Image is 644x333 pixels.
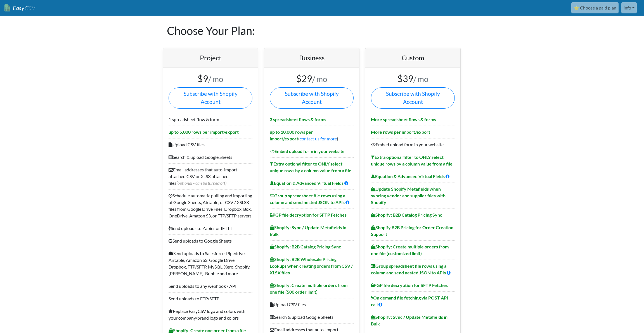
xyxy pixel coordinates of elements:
b: PGP file decryption for SFTP Fetches [371,282,448,288]
b: More rows per import/export [371,129,430,135]
li: Send uploads to FTP/SFTP [169,292,252,305]
b: Shopify: Create multiple orders from one file (500 order limit) [270,282,347,294]
small: / mo [413,74,428,84]
b: Shopify: B2B Wholesale Pricing Lookups when creating orders from CSV / XLSX files [270,257,353,275]
b: More spreadsheet flows & forms [371,117,436,122]
li: Schedule automatic pulling and importing of Google Sheets, Airtable, or CSV / XSLSX files from Go... [169,189,252,222]
small: / mo [312,74,327,84]
a: Subscribe with Shopify Account [270,87,354,109]
b: up to 5,000 rows per import/export [169,129,239,135]
b: Shopify: Sync / Update Metafields in Bulk [270,225,346,237]
a: contact us for more [300,136,337,141]
b: 3 spreadsheet flows & forms [270,117,326,122]
a: Subscribe with Shopify Account [169,87,252,109]
li: Embed upload form in your website [371,138,455,151]
small: / mo [208,74,223,84]
b: Shopify: B2B Catalog Pricing Sync [371,212,442,217]
b: Embed upload form in your website [270,148,345,154]
b: Shopify B2B Pricing for Order Creation Support [371,225,453,237]
li: ( ) [270,126,354,145]
b: up to 10,000 rows per import/export [270,129,313,141]
h1: Choose Your Plan: [167,16,477,46]
h3: $29 [270,73,354,84]
li: Upload CSV files [270,298,354,311]
li: Send uploads to any webhook / API [169,280,252,292]
h3: $39 [371,73,455,84]
b: Equation & Advanced Virtual Fields [371,174,445,179]
li: Send uploads to Google Sheets [169,234,252,247]
a: Subscribe with Shopify Account [371,87,455,109]
b: Shopify: B2B Catalog Pricing Sync [270,244,341,249]
h4: Custom [371,54,455,62]
h4: Business [270,54,354,62]
b: Update Shopify Metafields when syncing vendor and supplier files with Shopify [371,186,446,205]
a: EasyCSV [4,2,35,14]
b: Shopify: Create multiple orders from one file (customized limit) [371,244,449,256]
span: CSV [24,4,35,11]
li: Send uploads to Zapier or IFTTT [169,222,252,234]
a: info [621,2,637,13]
h4: Project [169,54,252,62]
li: Upload CSV files [169,138,252,151]
b: PGP file decryption for SFTP Fetches [270,212,347,217]
span: (optional - can be turned off) [176,180,226,186]
b: Shopify: Create one order from a file [169,328,246,333]
b: Equation & Advanced Virtual Fields [270,180,344,186]
li: Search & upload Google Sheets [169,151,252,163]
b: Group spreadsheet file rows using a column and send nested JSON to APIs [371,263,446,275]
li: Send uploads to Salesforce, Pipedrive, Airtable, Amazon S3, Google Drive, Dropbox, FTP/SFTP, MySQ... [169,247,252,280]
h3: $9 [169,73,252,84]
li: Search & upload Google Sheets [270,311,354,323]
b: On demand file fetching via POST API call [371,295,448,307]
b: Extra optional filter to ONLY select unique rows by a column value from a file [270,161,351,173]
a: ⭐ Choose a paid plan [571,2,619,13]
li: Email addresses that auto-import attached CSV or XLSX attached files [169,163,252,189]
b: Shopify: Sync / Update Metafields in Bulk [371,314,448,326]
b: Group spreadsheet file rows using a column and send nested JSON to APIs [270,193,345,205]
li: Replace EasyCSV logo and colors with your company/brand logo and colors [169,305,252,324]
li: 1 spreadsheet flow & form [169,113,252,126]
b: Extra optional filter to ONLY select unique rows by a column value from a file [371,154,453,166]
